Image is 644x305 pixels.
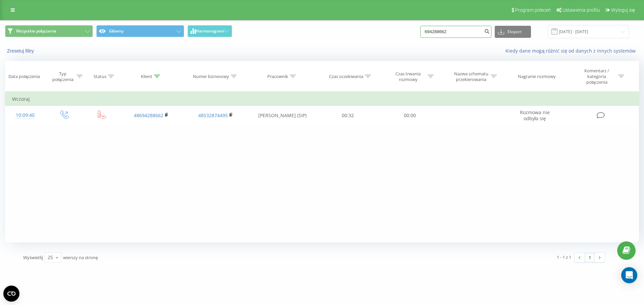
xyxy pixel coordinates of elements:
div: 1 - 1 z 1 [557,254,571,260]
div: Klient [141,74,152,79]
div: Status [94,74,106,79]
a: 48532874495 [198,112,228,119]
input: Wyszukiwanie według numeru [420,26,491,38]
a: Kiedy dane mogą różnić się od danych z innych systemów [505,48,639,54]
button: Zresetuj filtry [5,48,37,54]
div: Typ połączenia [51,71,75,82]
span: Program poleceń [515,7,551,13]
span: wierszy na stronę [63,254,98,260]
a: 48694288662 [134,112,163,119]
td: 00:00 [379,106,440,125]
div: Czas oczekiwania [329,74,363,79]
button: Harmonogram [187,25,232,37]
div: Nazwa schematu przekierowania [453,71,489,82]
div: Data połączenia [8,74,40,79]
td: 00:32 [317,106,379,125]
td: [PERSON_NAME] (SIP) [248,106,317,125]
button: Wszystkie połączenia [5,25,93,37]
span: Wyświetlij [23,254,43,260]
span: Wyloguj się [611,7,635,13]
span: Ustawienia profilu [562,7,600,13]
td: Wczoraj [5,92,639,106]
div: 10:09:40 [12,109,38,122]
button: Open CMP widget [3,286,19,302]
a: 1 [585,253,595,262]
div: Komentarz / kategoria połączenia [577,68,616,85]
span: Wszystkie połączenia [16,28,56,34]
div: Nagranie rozmowy [518,74,556,79]
button: Eksport [495,26,531,38]
div: Open Intercom Messenger [621,267,637,283]
button: Główny [96,25,184,37]
div: 25 [48,254,53,261]
div: Czas trwania rozmowy [390,71,426,82]
span: Rozmowa nie odbyła się [520,109,550,122]
span: Harmonogram [196,29,224,33]
div: Pracownik [267,74,288,79]
div: Numer biznesowy [193,74,229,79]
